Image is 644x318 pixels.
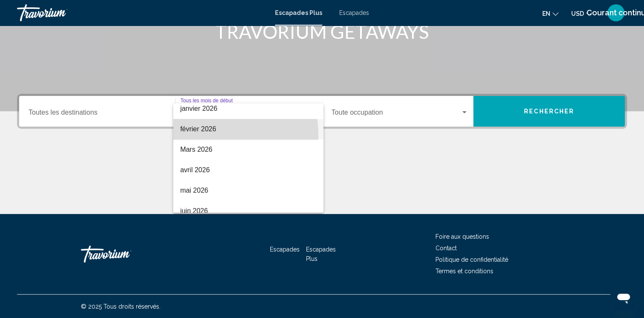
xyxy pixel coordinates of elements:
[180,125,216,133] font: février 2026
[180,187,208,194] font: mai 2026
[180,207,208,214] font: juin 2026
[180,146,212,153] font: Mars 2026
[180,105,217,112] font: janvier 2026
[610,284,637,311] iframe: Bouton de lancement de la fenêtre de messagerie
[180,166,209,173] font: avril 2026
